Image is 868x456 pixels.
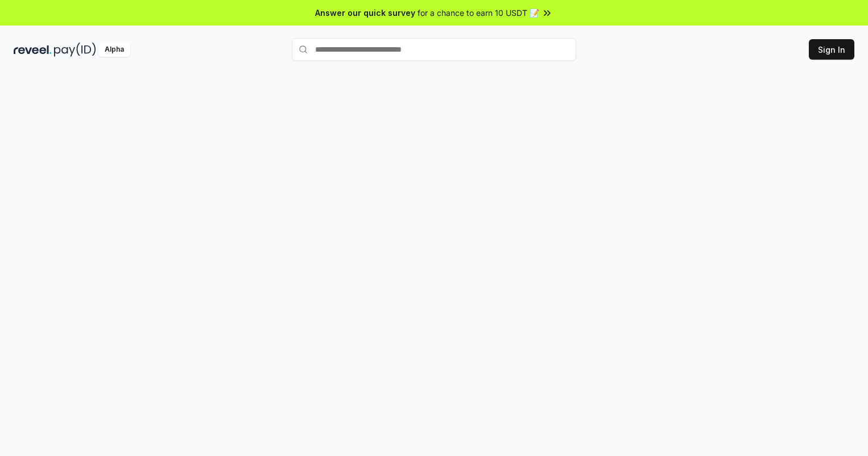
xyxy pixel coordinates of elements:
button: Sign In [809,39,854,60]
img: pay_id [54,43,96,57]
div: Alpha [98,43,130,57]
img: reveel_dark [14,43,52,57]
span: Answer our quick survey [315,7,415,19]
span: for a chance to earn 10 USDT 📝 [418,7,539,19]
